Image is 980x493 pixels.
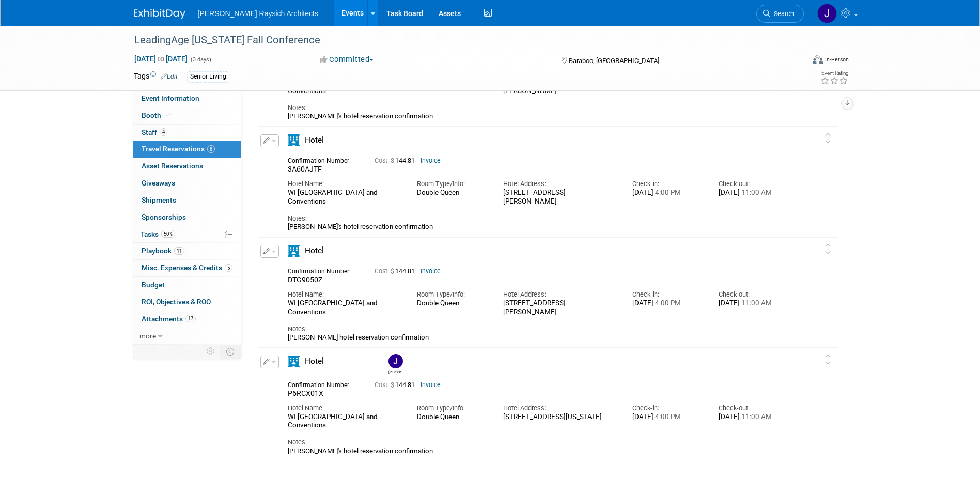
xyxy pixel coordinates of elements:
[417,179,488,189] div: Room Type/Info:
[417,413,488,421] div: Double Queen
[288,413,401,430] div: WI [GEOGRAPHIC_DATA] and Conventions
[417,299,488,307] div: Double Queen
[743,54,849,69] div: Event Format
[503,189,617,206] div: [STREET_ADDRESS][PERSON_NAME]
[142,145,215,153] span: Travel Reservations
[288,103,790,113] div: Notes:
[316,54,378,65] button: Committed
[133,107,241,124] a: Booth
[142,196,176,204] span: Shipments
[826,355,831,365] i: Click and drag to move item
[202,345,220,358] td: Personalize Event Tab Strip
[133,90,241,107] a: Event Information
[375,157,395,164] span: Cost: $
[142,128,167,136] span: Staff
[375,268,395,275] span: Cost: $
[654,299,681,307] span: 4:00 PM
[187,71,229,82] div: Senior Living
[740,299,772,307] span: 11:00 AM
[133,158,241,175] a: Asset Reservations
[632,179,703,189] div: Check-in:
[288,223,790,231] div: [PERSON_NAME]'s hotel reservation confirmation
[654,413,681,421] span: 4:00 PM
[770,10,794,18] span: Search
[375,157,419,164] span: 144.81
[161,73,178,80] a: Edit
[288,245,300,257] i: Hotel
[207,145,215,153] span: 8
[142,298,211,306] span: ROI, Objectives & ROO
[142,315,196,323] span: Attachments
[288,299,401,317] div: WI [GEOGRAPHIC_DATA] and Conventions
[388,354,403,368] img: Jenna Hammer
[288,447,790,455] div: [PERSON_NAME]'s hotel reservation confirmation
[388,368,401,374] div: Jenna Hammer
[160,128,167,136] span: 4
[174,247,184,255] span: 11
[161,230,175,238] span: 50%
[288,179,401,189] div: Hotel Name:
[375,381,419,389] span: 144.81
[142,213,186,221] span: Sponsorships
[421,268,441,275] a: Invoice
[632,404,703,413] div: Check-in:
[142,264,232,272] span: Misc. Expenses & Credits
[826,133,831,144] i: Click and drag to move item
[632,299,703,308] div: [DATE]
[288,214,790,223] div: Notes:
[139,332,156,340] span: more
[386,354,404,374] div: Jenna Hammer
[417,189,488,197] div: Double Queen
[133,141,241,158] a: Travel Reservations8
[569,57,659,65] span: Baraboo, [GEOGRAPHIC_DATA]
[417,404,488,413] div: Room Type/Info:
[220,345,241,358] td: Toggle Event Tabs
[288,333,790,342] div: [PERSON_NAME] hotel reservation confirmation
[288,134,300,146] i: Hotel
[820,71,848,76] div: Event Rating
[421,381,441,389] a: Invoice
[826,244,831,254] i: Click and drag to move item
[813,55,823,64] img: Format-Inperson.png
[288,325,790,334] div: Notes:
[288,378,359,389] div: Confirmation Number:
[134,9,185,19] img: ExhibitDay
[305,246,324,255] span: Hotel
[421,157,441,164] a: Invoice
[288,112,790,120] div: [PERSON_NAME]'s hotel reservation confirmation
[503,404,617,413] div: Hotel Address:
[133,209,241,226] a: Sponsorships
[503,179,617,189] div: Hotel Address:
[375,268,419,275] span: 144.81
[719,299,789,308] div: [DATE]
[225,264,232,272] span: 5
[133,328,241,345] a: more
[288,265,359,275] div: Confirmation Number:
[198,9,318,18] span: [PERSON_NAME] Raysich Architects
[142,179,175,187] span: Giveaways
[134,54,188,64] span: [DATE] [DATE]
[156,55,166,63] span: to
[141,230,175,238] span: Tasks
[288,438,790,447] div: Notes:
[131,31,788,50] div: LeadingAge [US_STATE] Fall Conference
[166,112,171,118] i: Booth reservation complete
[719,413,789,422] div: [DATE]
[632,413,703,422] div: [DATE]
[632,189,703,197] div: [DATE]
[133,311,241,328] a: Attachments17
[134,71,178,83] td: Tags
[654,189,681,196] span: 4:00 PM
[133,226,241,243] a: Tasks50%
[142,94,199,102] span: Event Information
[288,189,401,206] div: WI [GEOGRAPHIC_DATA] and Conventions
[288,165,322,173] span: 3A60AJTF
[288,404,401,413] div: Hotel Name:
[305,135,324,145] span: Hotel
[142,111,173,119] span: Booth
[825,56,849,64] div: In-Person
[375,381,395,389] span: Cost: $
[133,125,241,141] a: Staff4
[503,290,617,299] div: Hotel Address:
[288,290,401,299] div: Hotel Name:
